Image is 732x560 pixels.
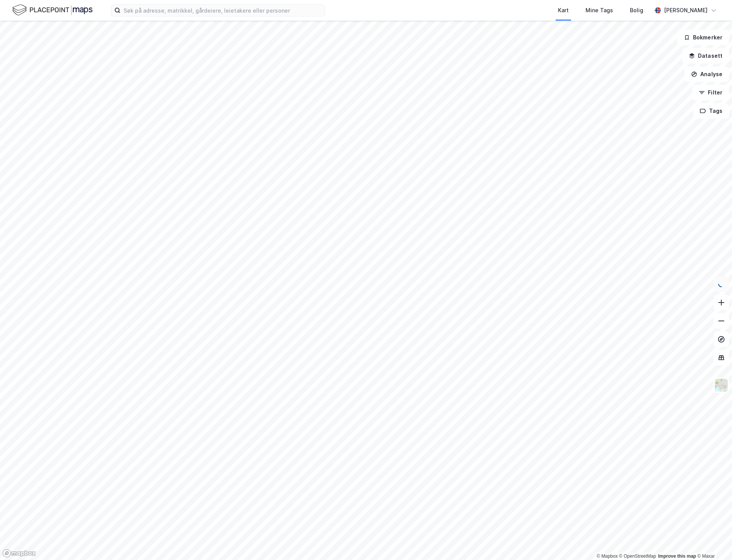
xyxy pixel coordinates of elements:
a: Improve this map [658,553,696,559]
div: Bolig [630,6,643,15]
a: Mapbox [597,553,618,559]
button: Filter [692,85,729,100]
button: Bokmerker [677,30,729,45]
div: Mine Tags [586,6,613,15]
button: Tags [693,103,729,119]
img: logo.f888ab2527a4732fd821a326f86c7f29.svg [12,3,93,17]
a: OpenStreetMap [619,553,656,559]
div: [PERSON_NAME] [664,6,708,15]
input: Søk på adresse, matrikkel, gårdeiere, leietakere eller personer [120,5,325,16]
img: Z [714,378,729,392]
div: Kontrollprogram for chat [694,523,732,560]
div: Kart [558,6,569,15]
button: Analyse [685,67,729,82]
iframe: Chat Widget [694,523,732,560]
button: Datasett [682,48,729,63]
a: Mapbox homepage [2,549,36,558]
